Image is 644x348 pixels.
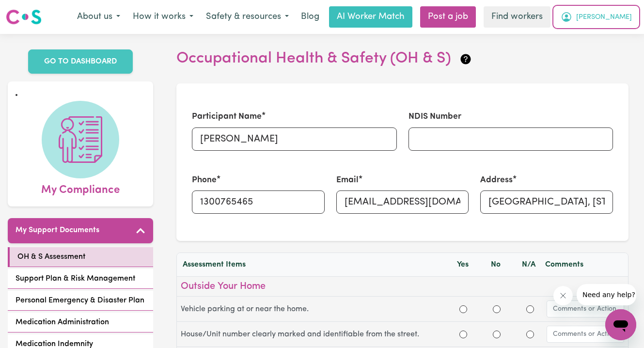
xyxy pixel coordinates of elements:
a: My Compliance [16,101,145,199]
iframe: Button to launch messaging window [605,309,636,340]
div: Assessment Items [183,259,446,270]
span: OH & S Assessment [17,251,85,263]
label: Email [336,174,359,187]
span: [PERSON_NAME] [576,12,632,23]
a: OH & S Assessment [8,247,153,267]
a: Support Plan & Risk Management [8,269,153,289]
a: GO TO DASHBOARD [28,49,133,74]
div: Yes [446,259,479,270]
label: Address [480,174,513,187]
input: Yes [459,305,467,313]
a: Careseekers logo [6,6,42,28]
label: House/Unit number clearly marked and identifiable from the street. [181,329,447,340]
a: Personal Emergency & Disaster Plan [8,291,153,311]
input: Comments or Action [547,301,624,317]
button: About us [71,7,126,27]
span: Personal Emergency & Disaster Plan [16,295,144,306]
input: N/A [526,331,534,338]
button: How it works [126,7,200,27]
a: AI Worker Match [329,6,412,28]
input: No [493,331,501,338]
div: No [479,259,512,270]
a: Medication Administration [8,313,153,332]
img: Careseekers logo [6,8,42,26]
input: N/A [526,305,534,313]
a: Blog [295,6,325,28]
input: Comments or Action [547,326,624,343]
button: My Account [554,7,638,27]
iframe: Close message [553,286,573,305]
label: Vehicle parking at or near the home. [181,303,447,315]
button: My Support Documents [8,218,153,243]
h5: My Support Documents [16,226,99,235]
input: No [493,305,501,313]
a: Find workers [484,6,550,28]
div: N/A [512,259,545,270]
h2: Occupational Health & Safety (OH & S) [176,49,628,68]
span: Support Plan & Risk Management [16,273,135,285]
a: Post a job [420,6,476,28]
h3: Outside Your Home [181,281,624,292]
iframe: Message from company [577,284,636,305]
button: Safety & resources [200,7,295,27]
label: NDIS Number [408,111,461,123]
input: Yes [459,331,467,338]
label: Phone [192,174,217,187]
label: Participant Name [192,111,262,123]
div: Comments [545,259,622,270]
span: Medication Administration [16,316,109,328]
span: My Compliance [41,178,120,199]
